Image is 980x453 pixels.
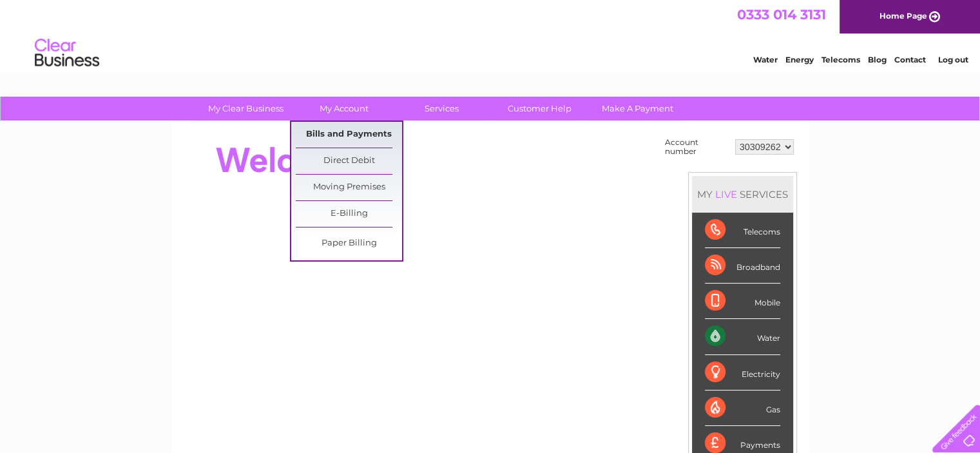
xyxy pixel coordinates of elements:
a: Contact [894,55,926,64]
div: Gas [705,390,780,426]
div: Water [705,319,780,354]
a: Direct Debit [296,148,402,174]
a: Water [753,55,778,64]
a: Services [389,97,495,120]
a: Make A Payment [584,97,691,120]
div: Broadband [705,248,780,284]
a: Telecoms [821,55,860,64]
div: MY SERVICES [692,176,793,213]
img: logo.png [34,34,100,73]
a: Blog [868,55,887,64]
a: Energy [785,55,814,64]
a: Log out [937,55,968,64]
div: Telecoms [705,213,780,248]
a: Moving Premises [296,175,402,200]
a: Bills and Payments [296,122,402,148]
a: My Clear Business [193,97,299,120]
a: Customer Help [486,97,593,120]
a: E-Billing [296,201,402,227]
a: 0333 014 3131 [737,6,826,23]
div: LIVE [713,188,740,200]
td: Account number [662,135,732,159]
a: Paper Billing [296,231,402,256]
div: Clear Business is a trading name of Verastar Limited (registered in [GEOGRAPHIC_DATA] No. 3667643... [186,7,795,63]
div: Electricity [705,355,780,390]
div: Mobile [705,284,780,319]
a: My Account [291,97,397,120]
